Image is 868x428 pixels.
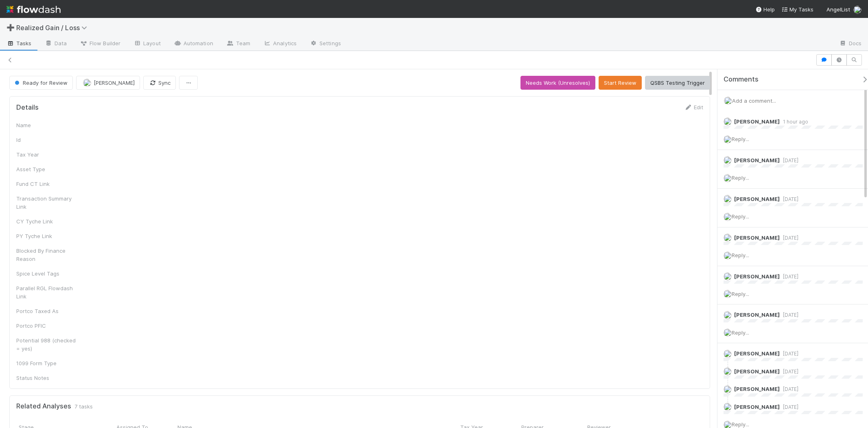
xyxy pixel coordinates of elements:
span: [PERSON_NAME] [734,404,780,410]
span: My Tasks [781,6,813,13]
div: Help [755,5,775,13]
span: [DATE] [780,274,798,280]
div: Transaction Summary Link [16,194,77,211]
img: avatar_66854b90-094e-431f-b713-6ac88429a2b8.png [724,290,732,298]
span: Reply... [732,291,749,297]
span: AngelList [826,6,850,13]
span: [PERSON_NAME] [734,157,780,163]
a: Data [38,38,73,51]
img: avatar_66854b90-094e-431f-b713-6ac88429a2b8.png [724,234,732,242]
div: Tax Year [16,150,77,159]
span: [DATE] [780,386,798,392]
span: [PERSON_NAME] [734,311,780,318]
a: Settings [303,38,348,51]
a: My Tasks [781,5,813,13]
div: Spice Level Tags [16,269,77,278]
span: Add a comment... [732,97,776,104]
div: Portco PFIC [16,322,77,330]
span: Realized Gain / Loss [16,24,91,32]
span: Reply... [732,421,749,428]
span: [PERSON_NAME] [734,234,780,241]
span: Reply... [732,174,749,181]
img: avatar_66854b90-094e-431f-b713-6ac88429a2b8.png [724,117,732,126]
img: avatar_66854b90-094e-431f-b713-6ac88429a2b8.png [724,135,732,143]
button: Sync [143,76,176,90]
span: [DATE] [780,157,798,163]
span: [DATE] [780,368,798,375]
a: Edit [684,104,703,110]
span: [DATE] [780,404,798,410]
img: avatar_66854b90-094e-431f-b713-6ac88429a2b8.png [724,385,732,393]
img: avatar_66854b90-094e-431f-b713-6ac88429a2b8.png [724,367,732,375]
div: Portco Taxed As [16,307,77,315]
img: avatar_66854b90-094e-431f-b713-6ac88429a2b8.png [724,156,732,164]
a: Team [220,38,257,51]
button: Start Review [599,76,642,90]
img: avatar_66854b90-094e-431f-b713-6ac88429a2b8.png [724,350,732,358]
div: Fund CT Link [16,180,77,188]
span: Reply... [732,213,749,220]
img: avatar_66854b90-094e-431f-b713-6ac88429a2b8.png [724,213,732,221]
button: QSBS Testing Trigger [645,76,710,90]
a: Docs [833,38,868,51]
span: [DATE] [780,351,798,357]
div: Id [16,136,77,144]
span: 1 hour ago [780,119,808,125]
span: [DATE] [780,235,798,241]
div: Potential 988 (checked = yes) [16,336,77,353]
a: Automation [167,38,220,51]
div: Blocked By Finance Reason [16,247,77,263]
img: avatar_66854b90-094e-431f-b713-6ac88429a2b8.png [724,97,732,105]
img: avatar_66854b90-094e-431f-b713-6ac88429a2b8.png [724,252,732,260]
span: Tasks [7,39,32,47]
div: CY Tyche Link [16,217,77,225]
img: avatar_66854b90-094e-431f-b713-6ac88429a2b8.png [724,195,732,203]
div: Parallel RGL Flowdash Link [16,284,77,300]
a: Flow Builder [73,38,127,51]
span: [DATE] [780,196,798,202]
img: logo-inverted-e16ddd16eac7371096b0.svg [7,2,61,16]
span: [PERSON_NAME] [734,350,780,357]
span: [PERSON_NAME] [734,196,780,202]
img: avatar_66854b90-094e-431f-b713-6ac88429a2b8.png [724,329,732,337]
span: ➕ [7,24,15,31]
div: Asset Type [16,165,77,173]
span: [DATE] [780,312,798,318]
span: Reply... [732,329,749,336]
img: avatar_66854b90-094e-431f-b713-6ac88429a2b8.png [724,311,732,319]
button: Needs Work (Unresolves) [520,76,595,90]
span: [PERSON_NAME] [734,118,780,125]
a: Analytics [257,38,303,51]
span: [PERSON_NAME] [734,273,780,280]
img: avatar_04ed6c9e-3b93-401c-8c3a-8fad1b1fc72c.png [83,79,91,87]
span: [PERSON_NAME] [734,386,780,392]
img: avatar_66854b90-094e-431f-b713-6ac88429a2b8.png [853,6,861,14]
span: [PERSON_NAME] [734,368,780,375]
div: Status Notes [16,374,77,382]
span: Flow Builder [80,39,120,47]
span: Reply... [732,252,749,258]
span: [PERSON_NAME] [94,79,135,86]
img: avatar_04ed6c9e-3b93-401c-8c3a-8fad1b1fc72c.png [724,272,732,280]
span: 7 tasks [74,402,93,410]
div: PY Tyche Link [16,232,77,240]
img: avatar_66854b90-094e-431f-b713-6ac88429a2b8.png [724,403,732,411]
span: Comments [724,75,759,84]
span: Reply... [732,136,749,142]
div: Name [16,121,77,129]
h5: Details [16,104,39,112]
a: Layout [127,38,167,51]
h5: Related Analyses [16,402,71,410]
button: [PERSON_NAME] [76,76,140,90]
div: 1099 Form Type [16,359,77,367]
img: avatar_66854b90-094e-431f-b713-6ac88429a2b8.png [724,174,732,182]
